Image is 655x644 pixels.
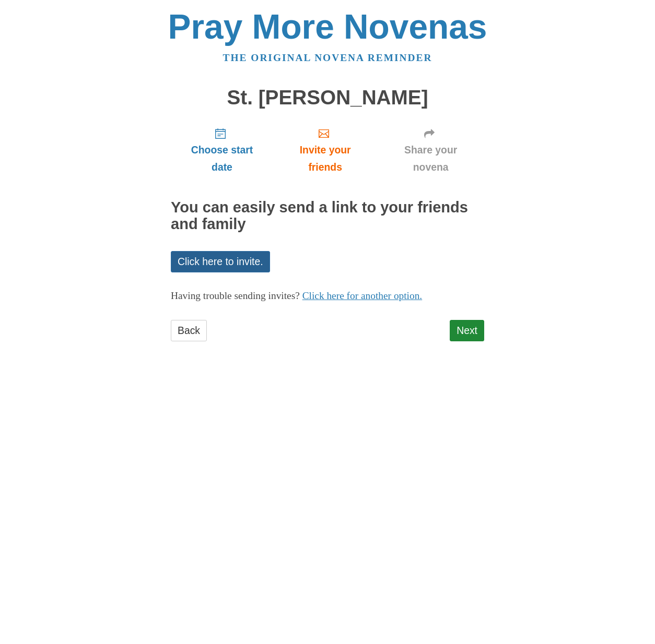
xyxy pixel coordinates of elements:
[302,290,423,301] a: Click here for another option.
[223,52,432,63] a: The original novena reminder
[450,320,484,341] a: Next
[284,141,367,176] span: Invite your friends
[388,141,474,176] span: Share your novena
[171,199,484,233] h2: You can easily send a link to your friends and family
[181,141,263,176] span: Choose start date
[168,7,487,46] a: Pray More Novenas
[171,290,300,301] span: Having trouble sending invites?
[171,251,270,272] a: Click here to invite.
[171,320,207,341] a: Back
[171,87,484,109] h1: St. [PERSON_NAME]
[273,119,377,181] a: Invite your friends
[377,119,484,181] a: Share your novena
[171,119,273,181] a: Choose start date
